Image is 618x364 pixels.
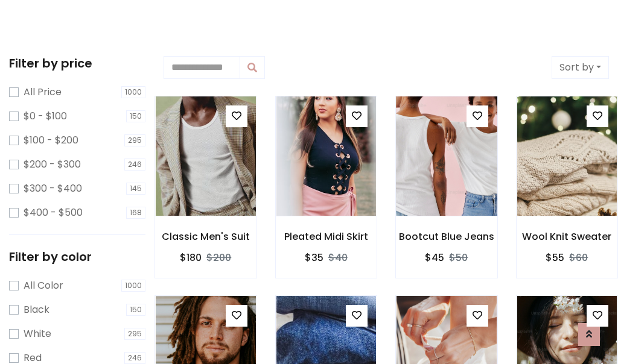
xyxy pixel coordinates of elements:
[9,249,145,264] h5: Filter by color
[396,231,497,242] h6: Bootcut Blue Jeans
[124,328,145,340] span: 295
[24,181,82,196] label: $300 - $400
[449,251,468,265] del: $50
[126,207,145,219] span: 168
[124,158,145,171] span: 246
[517,231,618,242] h6: Wool Knit Sweater
[124,134,145,146] span: 295
[124,352,145,364] span: 246
[546,252,564,263] h6: $55
[24,278,63,293] label: All Color
[126,304,145,316] span: 150
[24,206,83,220] label: $400 - $500
[24,157,81,172] label: $200 - $300
[121,280,145,292] span: 1000
[552,56,609,79] button: Sort by
[425,252,444,263] h6: $45
[276,231,377,242] h6: Pleated Midi Skirt
[569,251,588,265] del: $60
[9,56,145,71] h5: Filter by price
[126,183,145,195] span: 145
[24,303,49,317] label: Black
[24,109,67,124] label: $0 - $100
[328,251,348,265] del: $40
[126,110,145,122] span: 150
[305,252,323,263] h6: $35
[155,231,256,242] h6: Classic Men's Suit
[24,327,51,341] label: White
[206,251,231,265] del: $200
[180,252,202,263] h6: $180
[24,133,78,148] label: $100 - $200
[24,85,62,99] label: All Price
[121,86,145,98] span: 1000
